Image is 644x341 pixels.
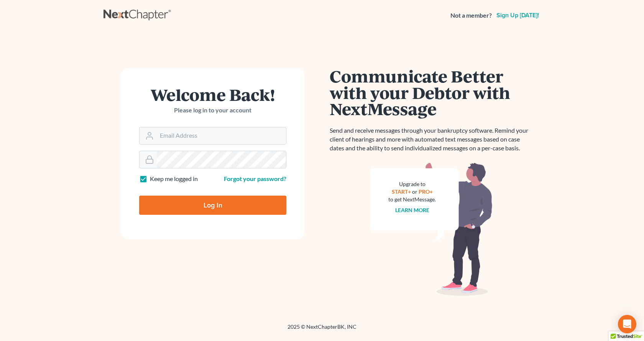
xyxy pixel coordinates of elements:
[388,196,436,203] div: to get NextMessage.
[419,188,433,195] a: PRO+
[139,86,286,103] h1: Welcome Back!
[450,11,492,20] strong: Not a member?
[139,196,286,215] input: Log In
[103,323,540,337] div: 2025 © NextChapterBK, INC
[157,127,286,144] input: Email Address
[330,126,533,153] p: Send and receive messages through your bankruptcy software. Remind your client of hearings and mo...
[388,180,436,188] div: Upgrade to
[150,175,198,183] label: Keep me logged in
[412,188,417,195] span: or
[330,68,533,117] h1: Communicate Better with your Debtor with NextMessage
[495,12,540,18] a: Sign up [DATE]!
[395,207,429,213] a: Learn more
[224,175,286,182] a: Forgot your password?
[370,162,493,296] img: nextmessage_bg-59042aed3d76b12b5cd301f8e5b87938c9018125f34e5fa2b7a6b67550977c72.svg
[392,188,411,195] a: START+
[618,315,636,333] div: Open Intercom Messenger
[139,106,286,115] p: Please log in to your account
